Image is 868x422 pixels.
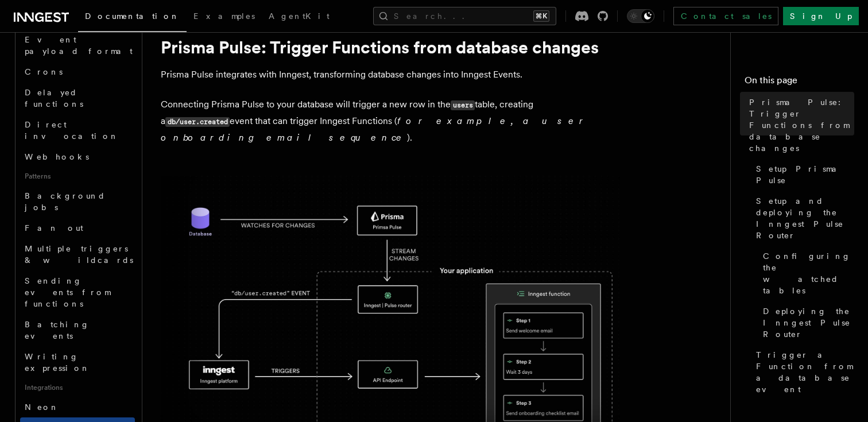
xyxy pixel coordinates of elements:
a: Fan out [20,218,135,238]
a: Documentation [78,3,187,32]
a: Multiple triggers & wildcards [20,238,135,270]
span: Deploying the Inngest Pulse Router [763,305,854,340]
button: Search...⌘K [373,7,556,25]
p: Prisma Pulse integrates with Inngest, transforming database changes into Inngest Events. [161,67,620,83]
span: Event payload format [25,35,133,56]
a: Writing expression [20,346,135,378]
a: Setup and deploying the Inngest Pulse Router [751,191,854,246]
span: Delayed functions [25,88,83,109]
a: AgentKit [262,3,336,31]
a: Neon [20,397,135,417]
span: Sending events from functions [25,276,110,308]
span: Configuring the watched tables [763,250,854,296]
span: Setup and deploying the Inngest Pulse Router [756,195,854,241]
span: Prisma Pulse: Trigger Functions from database changes [749,96,854,154]
button: Toggle dark mode [627,9,654,23]
span: AgentKit [269,11,330,21]
span: Multiple triggers & wildcards [25,244,133,265]
span: Crons [25,67,63,76]
span: Documentation [85,11,180,21]
a: Deploying the Inngest Pulse Router [758,301,854,344]
a: Delayed functions [20,82,135,114]
kbd: ⌘K [533,10,549,22]
span: Setup Prisma Pulse [756,163,854,186]
a: Direct invocation [20,114,135,146]
a: Contact sales [673,7,778,25]
code: db/user.created [165,117,230,127]
a: Crons [20,61,135,82]
a: Prisma Pulse: Trigger Functions from database changes [745,92,854,158]
span: Webhooks [25,152,89,161]
span: Neon [25,402,59,412]
span: Direct invocation [25,120,119,141]
span: Batching events [25,320,90,340]
a: Configuring the watched tables [758,246,854,301]
a: Examples [187,3,262,31]
a: Setup Prisma Pulse [751,158,854,191]
a: Webhooks [20,146,135,167]
p: Connecting Prisma Pulse to your database will trigger a new row in the table, creating a event th... [161,96,620,146]
h1: Prisma Pulse: Trigger Functions from database changes [161,37,620,57]
a: Trigger a Function from a database event [751,344,854,400]
code: users [451,100,475,110]
span: Background jobs [25,191,106,212]
a: Sending events from functions [20,270,135,314]
a: Background jobs [20,185,135,218]
span: Trigger a Function from a database event [756,349,854,395]
h4: On this page [745,73,854,92]
span: Writing expression [25,352,90,373]
a: Batching events [20,314,135,346]
span: Patterns [20,167,135,185]
a: Event payload format [20,29,135,61]
span: Integrations [20,378,135,397]
span: Fan out [25,223,83,233]
a: Sign Up [783,7,859,25]
span: Examples [193,11,255,21]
